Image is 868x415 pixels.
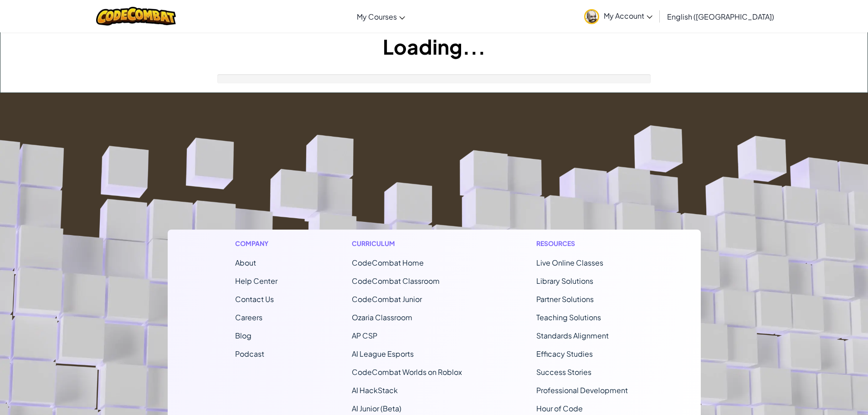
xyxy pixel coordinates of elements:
[235,239,277,248] h1: Company
[352,239,462,248] h1: Curriculum
[536,349,593,359] a: Efficacy Studies
[536,294,594,304] a: Partner Solutions
[96,7,176,26] img: CodeCombat logo
[235,313,262,322] a: Careers
[235,294,274,304] span: Contact Us
[536,331,609,340] a: Standards Alignment
[352,294,422,304] a: CodeCombat Junior
[352,349,414,359] a: AI League Esports
[536,367,591,377] a: Success Stories
[235,331,252,340] a: Blog
[352,385,398,395] a: AI HackStack
[0,32,868,61] h1: Loading...
[536,276,593,286] a: Library Solutions
[663,4,779,29] a: English ([GEOGRAPHIC_DATA])
[352,4,410,29] a: My Courses
[352,404,401,413] a: AI Junior (Beta)
[235,258,256,267] a: About
[536,404,583,413] a: Hour of Code
[604,11,652,20] span: My Account
[352,367,462,377] a: CodeCombat Worlds on Roblox
[357,12,397,21] span: My Courses
[584,9,599,24] img: avatar
[352,313,412,322] a: Ozaria Classroom
[235,276,277,286] a: Help Center
[536,258,603,267] a: Live Online Classes
[536,313,601,322] a: Teaching Solutions
[536,385,628,395] a: Professional Development
[352,331,377,340] a: AP CSP
[352,276,440,286] a: CodeCombat Classroom
[235,349,264,359] a: Podcast
[580,2,657,31] a: My Account
[667,12,774,21] span: English ([GEOGRAPHIC_DATA])
[536,239,633,248] h1: Resources
[352,258,424,267] span: CodeCombat Home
